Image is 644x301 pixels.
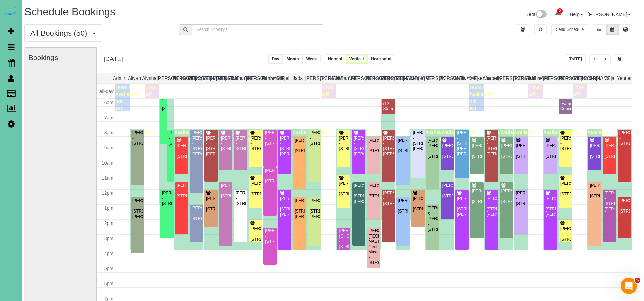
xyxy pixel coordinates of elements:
th: Lola [454,73,468,83]
th: [PERSON_NAME] [305,73,320,83]
span: All Bookings (50) [30,29,91,37]
div: [PERSON_NAME] - [STREET_ADDRESS] [560,181,571,197]
button: Day [268,54,283,64]
th: [PERSON_NAME] [171,73,186,83]
span: Available time [277,130,298,142]
div: [PERSON_NAME] [PERSON_NAME] - [STREET_ADDRESS] [427,138,438,159]
div: [PERSON_NAME] - [STREET_ADDRESS] [294,138,305,154]
span: 6pm [104,281,114,286]
span: Available time [248,130,269,142]
div: [PERSON_NAME] - [STREET_ADDRESS] [191,206,202,221]
span: Available time [410,130,431,142]
span: 5pm [104,266,114,271]
span: Available time [218,130,239,142]
div: [PERSON_NAME] - [STREET_ADDRESS] [176,183,187,199]
span: Available time [351,130,372,142]
span: 2 [557,8,563,14]
span: 11am [102,175,114,181]
div: [PERSON_NAME] - [STREET_ADDRESS][PERSON_NAME] [604,191,615,212]
span: 4pm [104,251,114,256]
div: [PERSON_NAME] - [STREET_ADDRESS] [368,138,379,154]
div: [PERSON_NAME] - [STREET_ADDRESS] [516,143,526,159]
span: Available time [396,137,417,149]
div: [PERSON_NAME] - [STREET_ADDRESS] [604,143,615,159]
th: [PERSON_NAME] [379,73,394,83]
span: Available time [499,130,520,142]
span: Available time [617,130,638,142]
div: [PERSON_NAME] - [STREET_ADDRESS] [220,183,231,199]
span: Team's Availability not set. [469,85,494,111]
span: Schedule Bookings [24,6,115,18]
span: Available time [366,137,387,149]
span: 1pm [104,205,114,211]
button: Week [302,54,321,64]
a: Help [570,12,583,17]
th: Alysha [142,73,157,83]
div: [PERSON_NAME] - [STREET_ADDRESS] [265,130,275,146]
div: [PERSON_NAME] - [STREET_ADDRESS] [589,143,600,159]
th: Mackenna [468,73,483,83]
th: Siara [587,73,602,83]
span: Available time [455,130,476,142]
th: Marbelly [483,73,498,83]
th: [PERSON_NAME] [365,73,379,83]
button: Vertical [346,54,368,64]
th: Jerrah [335,73,349,83]
h2: [DATE] [104,54,123,63]
button: Normal [324,54,346,64]
th: Talia [602,73,617,83]
div: [PERSON_NAME] - [STREET_ADDRESS] [516,191,526,206]
button: Month [283,54,303,64]
div: [PERSON_NAME] - [STREET_ADDRESS][PERSON_NAME] [457,196,467,217]
span: Time Off [573,85,584,97]
th: [PERSON_NAME] [246,73,261,83]
th: [PERSON_NAME] [513,73,528,83]
div: [PERSON_NAME] - [STREET_ADDRESS][PERSON_NAME] [383,136,394,157]
th: [PERSON_NAME] [572,73,587,83]
span: Available time [558,130,579,142]
h3: Bookings [28,53,93,61]
div: [PERSON_NAME] [PERSON_NAME] - [STREET_ADDRESS][PERSON_NAME] [191,130,202,157]
span: 12pm [102,190,114,196]
div: [PERSON_NAME] - [STREET_ADDRESS] [368,183,379,199]
div: [PERSON_NAME] - [STREET_ADDRESS][PERSON_NAME] [486,196,497,217]
div: [PERSON_NAME] - [STREET_ADDRESS] [501,189,512,204]
span: Available time [514,130,535,142]
span: Available time [233,130,254,142]
div: [PERSON_NAME] - [STREET_ADDRESS] [413,196,423,212]
span: Available time [587,130,608,142]
div: [PERSON_NAME] - [STREET_ADDRESS][PERSON_NAME] [486,136,497,157]
span: Available time [189,130,210,142]
span: 10am [102,160,114,166]
div: [PERSON_NAME] - [STREET_ADDRESS][PERSON_NAME] [132,198,143,219]
a: [PERSON_NAME] [588,12,631,17]
div: [PERSON_NAME] - [STREET_ADDRESS] [383,191,394,206]
span: Available time [425,130,446,142]
div: [PERSON_NAME] - [STREET_ADDRESS] [589,183,600,199]
span: Available time [484,130,505,142]
div: [PERSON_NAME] - [STREET_ADDRESS] [162,191,172,206]
div: [PERSON_NAME] - [STREET_ADDRESS] [250,136,261,152]
div: [PERSON_NAME] - [STREET_ADDRESS] [309,130,320,146]
div: [PERSON_NAME] - [STREET_ADDRESS] [472,189,482,204]
span: Available time [602,137,623,149]
th: [PERSON_NAME] [424,73,439,83]
th: [PERSON_NAME] [394,73,409,83]
span: Available time [263,130,284,142]
span: 3pm [104,236,114,241]
img: Automaid Logo [4,7,18,16]
th: Admin [112,73,127,83]
th: [PERSON_NAME] [439,73,454,83]
a: Beta [526,12,547,17]
div: [PERSON_NAME] - [STREET_ADDRESS] [176,143,187,159]
th: Kenna [409,73,424,83]
span: Available time [174,130,195,142]
div: [PERSON_NAME] - [STREET_ADDRESS] [235,136,246,152]
div: [PERSON_NAME] - [STREET_ADDRESS] [442,183,453,199]
div: [PERSON_NAME] - [STREET_ADDRESS] [132,130,143,146]
div: [PERSON_NAME] - [STREET_ADDRESS][PERSON_NAME] [294,198,305,219]
span: Available time [307,130,328,142]
div: [PERSON_NAME] - [STREET_ADDRESS] [472,143,482,159]
th: [PERSON_NAME] [543,73,558,83]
